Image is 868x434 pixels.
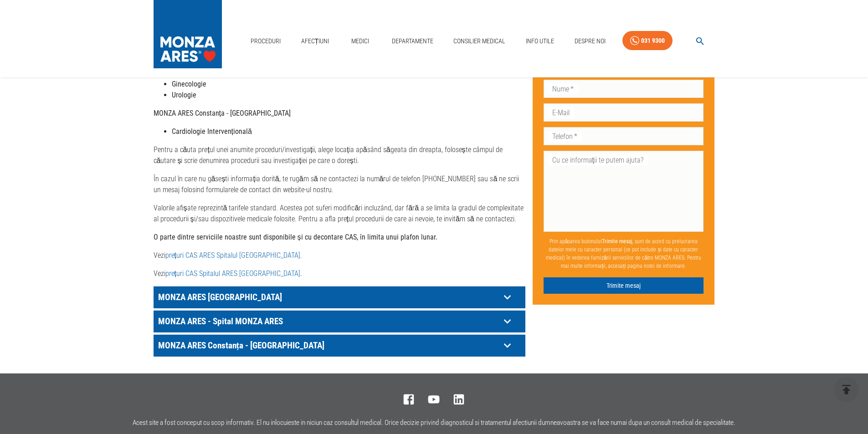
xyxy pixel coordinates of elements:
strong: O parte dintre serviciile noastre sunt disponibile și cu decontare CAS, în limita unui plafon lunar. [154,233,437,241]
a: Proceduri [247,32,284,51]
p: Pentru a căuta prețul unei anumite proceduri/investigații, alege locația apăsând săgeata din drea... [154,144,525,166]
div: MONZA ARES [GEOGRAPHIC_DATA] [154,286,525,308]
strong: MONZA ARES Constanța - [GEOGRAPHIC_DATA] [154,109,291,117]
a: Consilier Medical [450,32,509,51]
a: Departamente [388,32,437,51]
strong: Cardiologie Intervențională [172,127,252,136]
a: Afecțiuni [298,32,333,51]
button: delete [834,377,859,402]
div: MONZA ARES Constanța - [GEOGRAPHIC_DATA] [154,335,525,357]
a: 031 9300 [622,31,673,51]
div: 031 9300 [641,35,665,46]
a: prețuri CAS ARES Spitalul [GEOGRAPHIC_DATA] [165,251,300,260]
a: Despre Noi [571,32,609,51]
a: prețuri CAS Spitalul ARES [GEOGRAPHIC_DATA] [165,269,300,278]
strong: Urologie [172,91,196,99]
button: Trimite mesaj [544,277,704,294]
a: Medici [346,32,375,51]
p: Prin apăsarea butonului , sunt de acord cu prelucrarea datelor mele cu caracter personal (ce pot ... [544,233,704,273]
p: MONZA ARES Constanța - [GEOGRAPHIC_DATA] [156,338,500,352]
strong: Ginecologie [172,80,206,88]
p: În cazul în care nu găsești informația dorită, te rugăm să ne contactezi la numărul de telefon [P... [154,174,525,195]
p: Vezi . [154,268,525,279]
p: MONZA ARES - Spital MONZA ARES [156,314,500,328]
p: Vezi . [154,250,525,261]
div: MONZA ARES - Spital MONZA ARES [154,311,525,332]
p: Valorile afișate reprezintă tarifele standard. Acestea pot suferi modificări incluzând, dar fără ... [154,203,525,225]
a: Info Utile [522,32,558,51]
b: Trimite mesaj [602,238,632,244]
p: MONZA ARES [GEOGRAPHIC_DATA] [156,290,500,304]
p: Acest site a fost conceput cu scop informativ. El nu inlocuieste in niciun caz consultul medical.... [133,419,735,427]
